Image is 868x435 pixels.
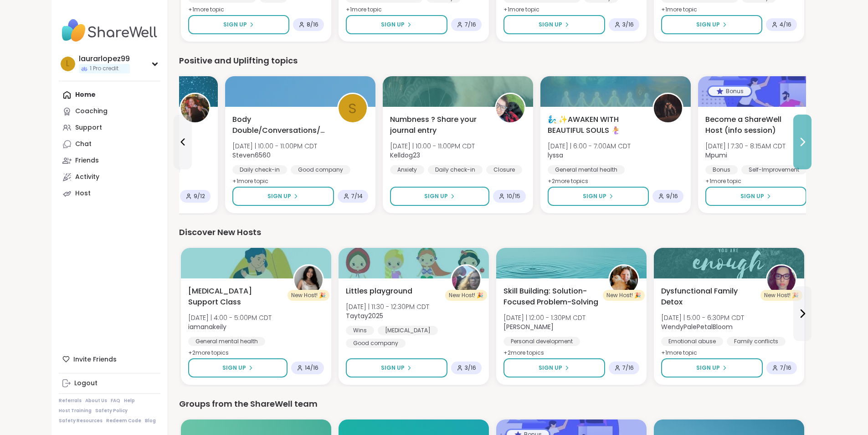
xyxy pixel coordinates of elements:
[111,398,120,404] a: FAQ
[232,187,334,206] button: Sign Up
[59,351,160,367] div: Invite Friends
[661,337,723,346] div: Emotional abuse
[503,15,605,34] button: Sign Up
[390,142,475,151] span: [DATE] | 10:00 - 11:00PM CDT
[66,58,69,70] span: l
[548,187,649,206] button: Sign Up
[75,123,102,132] div: Support
[346,286,412,297] span: Littles playground
[381,364,405,372] span: Sign Up
[503,286,598,308] span: Skill Building: Solution-Focused Problem-Solving
[780,21,791,28] span: 4 / 16
[705,187,806,206] button: Sign Up
[232,114,327,136] span: Body Double/Conversations/Chill
[654,94,682,122] img: lyssa
[452,266,480,294] img: Taytay2025
[428,165,483,174] div: Daily check-in
[75,173,99,182] div: Activity
[610,266,638,294] img: LuAnn
[661,15,762,34] button: Sign Up
[188,337,265,346] div: General mental health
[583,192,606,200] span: Sign Up
[74,379,98,388] div: Logout
[75,156,99,165] div: Friends
[188,313,272,322] span: [DATE] | 4:00 - 5:00PM CDT
[179,54,806,67] div: Positive and Uplifting topics
[539,364,562,372] span: Sign Up
[548,114,642,136] span: 🧞‍♂️ ✨AWAKEN WITH BEAUTIFUL SOULS 🧜‍♀️
[59,375,160,392] a: Logout
[346,358,447,377] button: Sign Up
[666,193,678,200] span: 9 / 16
[188,286,283,308] span: [MEDICAL_DATA] Support Class
[503,358,605,377] button: Sign Up
[307,21,318,28] span: 8 / 16
[661,322,733,331] b: WendyPalePetalBloom
[75,189,91,198] div: Host
[59,136,160,152] a: Chat
[294,266,323,294] img: iamanakeily
[507,193,520,200] span: 10 / 15
[232,165,287,174] div: Daily check-in
[288,290,329,301] div: New Host! 🎉
[486,165,522,174] div: Closure
[188,15,289,34] button: Sign Up
[346,339,406,348] div: Good company
[503,337,580,346] div: Personal development
[741,165,806,174] div: Self-Improvement
[709,87,751,96] div: Bonus
[188,358,288,377] button: Sign Up
[548,142,631,151] span: [DATE] | 6:00 - 7:00AM CDT
[496,94,524,122] img: Kelldog23
[705,114,800,136] span: Become a ShareWell Host (info session)
[346,326,374,335] div: Wins
[465,364,476,372] span: 3 / 16
[232,142,317,151] span: [DATE] | 10:00 - 11:00PM CDT
[346,15,447,34] button: Sign Up
[59,15,160,47] img: ShareWell Nav Logo
[705,165,738,174] div: Bonus
[603,290,645,301] div: New Host! 🎉
[59,398,82,404] a: Referrals
[181,94,209,122] img: Jasmine95
[503,313,586,322] span: [DATE] | 12:00 - 1:30PM CDT
[465,21,476,28] span: 7 / 16
[548,151,563,160] b: lyssa
[59,185,160,202] a: Host
[424,192,448,200] span: Sign Up
[622,364,634,372] span: 7 / 16
[390,187,489,206] button: Sign Up
[346,302,429,311] span: [DATE] | 11:30 - 12:30PM CDT
[75,140,92,149] div: Chat
[390,114,485,136] span: Numbness ? Share your journal entry
[503,322,554,331] b: [PERSON_NAME]
[381,21,405,29] span: Sign Up
[351,193,363,200] span: 7 / 14
[696,21,720,29] span: Sign Up
[267,192,291,200] span: Sign Up
[539,21,562,29] span: Sign Up
[133,165,180,174] div: Inner peace
[445,290,487,301] div: New Host! 🎉
[194,193,205,200] span: 9 / 12
[661,358,763,377] button: Sign Up
[232,151,271,160] b: Steven6560
[188,322,226,331] b: iamanakeily
[740,192,764,200] span: Sign Up
[390,151,420,160] b: Kelldog23
[179,398,806,410] div: Groups from the ShareWell team
[179,226,806,239] div: Discover New Hosts
[348,98,357,119] span: S
[346,311,383,320] b: Taytay2025
[59,120,160,136] a: Support
[222,364,246,372] span: Sign Up
[661,286,756,308] span: Dysfunctional Family Detox
[145,418,156,424] a: Blog
[59,408,92,414] a: Host Training
[705,142,786,151] span: [DATE] | 7:30 - 8:15AM CDT
[79,54,130,64] div: laurarlopez99
[760,290,802,301] div: New Host! 🎉
[780,364,791,372] span: 7 / 16
[727,337,786,346] div: Family conflicts
[548,165,625,174] div: General mental health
